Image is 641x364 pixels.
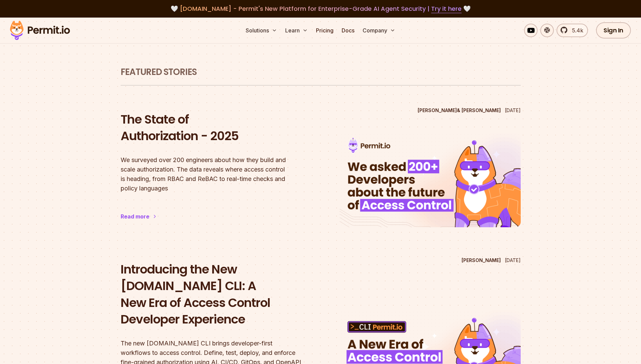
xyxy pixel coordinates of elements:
[243,24,280,37] button: Solutions
[121,212,149,220] div: Read more
[121,261,302,328] h2: Introducing the New [DOMAIN_NAME] CLI: A New Era of Access Control Developer Experience
[121,111,302,145] h2: The State of Authorization - 2025
[282,24,311,37] button: Learn
[568,26,583,34] span: 5.4k
[505,257,521,263] time: [DATE]
[121,66,521,78] h1: Featured Stories
[557,24,588,37] a: 5.4k
[339,24,357,37] a: Docs
[180,4,462,13] span: [DOMAIN_NAME] - Permit's New Platform for Enterprise-Grade AI Agent Security |
[505,107,521,113] time: [DATE]
[360,24,398,37] button: Company
[121,104,521,241] a: The State of Authorization - 2025[PERSON_NAME]& [PERSON_NAME][DATE]The State of Authorization - 2...
[7,19,73,42] img: Permit logo
[418,107,501,114] p: [PERSON_NAME] & [PERSON_NAME]
[596,22,631,38] a: Sign In
[340,133,521,227] img: The State of Authorization - 2025
[431,4,462,13] a: Try it here
[462,257,501,264] p: [PERSON_NAME]
[313,24,336,37] a: Pricing
[16,4,625,14] div: 🤍 🤍
[121,155,302,193] p: We surveyed over 200 engineers about how they build and scale authorization. The data reveals whe...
